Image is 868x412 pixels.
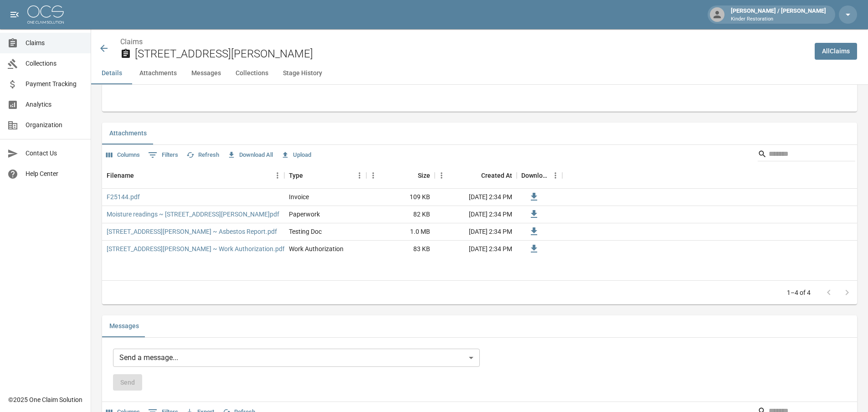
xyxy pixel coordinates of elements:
button: Upload [279,148,313,162]
div: Filename [102,163,284,188]
div: Type [284,163,366,188]
button: Messages [184,62,228,84]
button: Menu [549,169,562,182]
div: Download [521,163,549,188]
div: Invoice [289,192,309,201]
div: Filename [107,163,134,188]
button: Select columns [104,148,142,162]
button: Show filters [146,148,180,162]
span: Organization [26,120,83,130]
a: F25144.pdf [107,192,140,201]
div: [PERSON_NAME] / [PERSON_NAME] [727,6,830,23]
div: Created At [481,163,512,188]
div: © 2025 One Claim Solution [8,395,82,404]
button: open drawer [5,5,24,24]
button: Stage History [276,62,329,84]
div: 82 KB [366,206,435,223]
span: Help Center [26,169,83,179]
a: Moisture readings ~ [STREET_ADDRESS][PERSON_NAME]pdf [107,210,279,219]
button: Download All [225,148,275,162]
button: Refresh [184,148,221,162]
button: Attachments [102,123,154,144]
div: 1.0 MB [366,223,435,241]
div: Size [418,163,430,188]
span: Analytics [26,100,83,109]
p: 1–4 of 4 [787,288,811,297]
div: Download [517,163,562,188]
div: Type [289,163,303,188]
div: 109 KB [366,189,435,206]
nav: breadcrumb [120,36,807,47]
div: [DATE] 2:34 PM [435,206,517,223]
a: [STREET_ADDRESS][PERSON_NAME] ~ Asbestos Report.pdf [107,227,277,236]
div: Search [758,147,855,163]
button: Attachments [132,62,184,84]
div: anchor tabs [91,62,868,84]
button: Menu [366,169,380,182]
div: [DATE] 2:34 PM [435,223,517,241]
div: related-list tabs [102,315,857,337]
button: Details [91,62,132,84]
div: Send a message... [113,349,480,367]
button: Menu [271,169,284,182]
span: Claims [26,38,83,48]
div: [DATE] 2:34 PM [435,241,517,258]
h2: [STREET_ADDRESS][PERSON_NAME] [135,47,807,61]
div: related-list tabs [102,123,857,144]
a: AllClaims [815,43,857,60]
span: Contact Us [26,149,83,158]
button: Messages [102,315,146,337]
div: Work Authorization [289,244,344,253]
div: Paperwork [289,210,320,219]
div: Created At [435,163,517,188]
img: ocs-logo-white-transparent.png [27,5,64,24]
span: Collections [26,59,83,68]
div: Testing Doc [289,227,322,236]
div: Size [366,163,435,188]
button: Collections [228,62,276,84]
button: Menu [353,169,366,182]
span: Payment Tracking [26,79,83,89]
a: [STREET_ADDRESS][PERSON_NAME] ~ Work Authorization.pdf [107,244,285,253]
a: Claims [120,37,143,46]
button: Menu [435,169,448,182]
p: Kinder Restoration [731,15,826,23]
div: 83 KB [366,241,435,258]
div: [DATE] 2:34 PM [435,189,517,206]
